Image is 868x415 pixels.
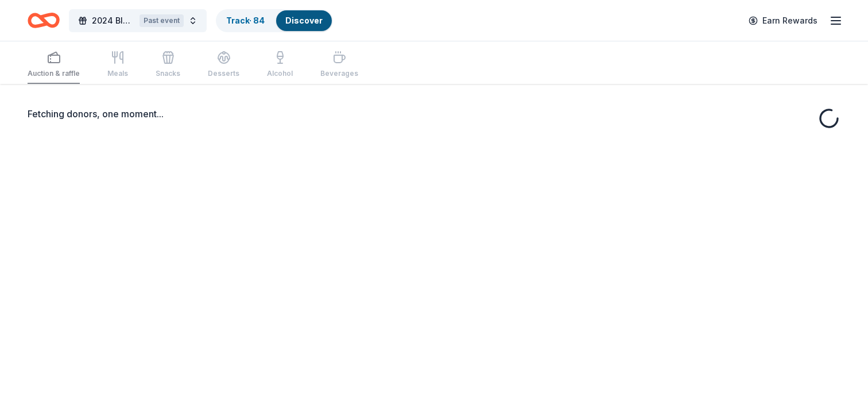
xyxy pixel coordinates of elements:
div: Fetching donors, one moment... [28,107,840,121]
a: Home [28,7,60,34]
button: Track· 84Discover [216,9,333,32]
div: Past event [139,14,184,27]
span: 2024 Bluemont Gala [92,14,135,28]
a: Discover [285,16,323,25]
button: 2024 Bluemont GalaPast event [69,9,207,32]
a: Track· 84 [226,16,265,25]
a: Earn Rewards [742,10,824,31]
